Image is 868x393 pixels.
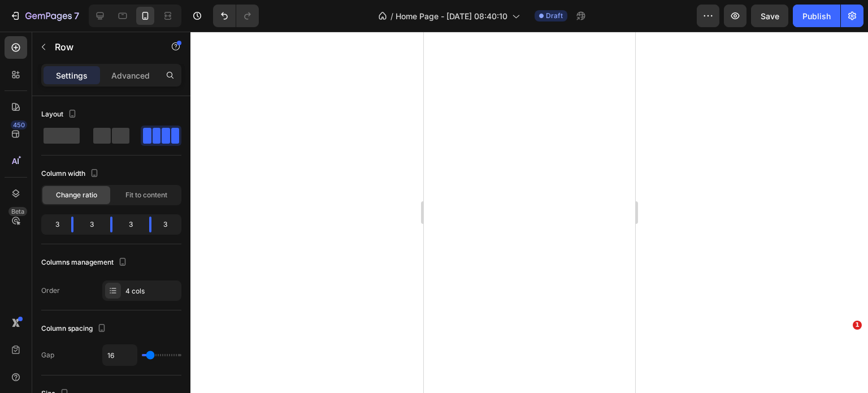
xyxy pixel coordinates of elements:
[853,321,862,330] span: 1
[396,10,507,22] span: Home Page - [DATE] 08:40:10
[41,321,108,336] div: Column spacing
[83,217,101,232] div: 3
[160,217,179,232] div: 3
[751,5,788,27] button: Save
[5,5,84,27] button: 7
[41,166,101,182] div: Column width
[546,11,563,21] span: Draft
[41,107,79,122] div: Layout
[11,120,27,129] div: 450
[41,255,129,270] div: Columns management
[8,207,27,216] div: Beta
[103,345,137,365] input: Auto
[213,5,259,27] div: Undo/Redo
[111,70,150,81] p: Advanced
[390,10,393,22] span: /
[74,9,79,23] p: 7
[802,10,831,22] div: Publish
[761,11,779,21] span: Save
[793,5,840,27] button: Publish
[56,70,88,81] p: Settings
[424,32,635,393] iframe: Design area
[55,40,151,54] p: Row
[125,286,179,296] div: 4 cols
[125,190,167,200] span: Fit to content
[44,217,62,232] div: 3
[41,286,60,296] div: Order
[830,338,857,365] iframe: Intercom live chat
[121,217,140,232] div: 3
[41,350,54,360] div: Gap
[56,190,97,200] span: Change ratio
